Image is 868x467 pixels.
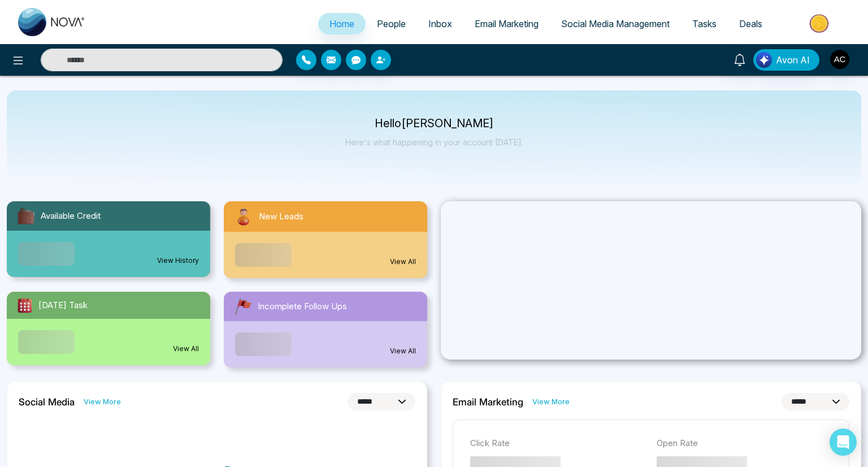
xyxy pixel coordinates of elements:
[475,18,539,29] span: Email Marketing
[329,18,354,29] span: Home
[453,396,523,408] h2: Email Marketing
[779,11,861,36] img: Market-place.gif
[217,201,434,278] a: New LeadsView All
[830,429,857,456] div: Open Intercom Messenger
[217,292,434,367] a: Incomplete Follow UpsView All
[318,13,366,34] a: Home
[728,13,774,34] a: Deals
[173,344,199,354] a: View All
[739,18,762,29] span: Deals
[345,137,523,147] p: Here's what happening in your account [DATE].
[16,206,36,226] img: availableCredit.svg
[19,396,75,408] h2: Social Media
[681,13,728,34] a: Tasks
[233,206,254,227] img: newLeads.svg
[233,296,253,317] img: followUps.svg
[561,18,670,29] span: Social Media Management
[657,437,832,450] p: Open Rate
[390,346,416,356] a: View All
[157,256,199,266] a: View History
[18,8,86,36] img: Nova CRM Logo
[756,52,772,68] img: Lead Flow
[377,18,406,29] span: People
[84,396,121,407] a: View More
[345,119,523,128] p: Hello [PERSON_NAME]
[550,13,681,34] a: Social Media Management
[692,18,717,29] span: Tasks
[830,50,849,69] img: User Avatar
[390,257,416,267] a: View All
[470,437,645,450] p: Click Rate
[258,300,347,313] span: Incomplete Follow Ups
[428,18,452,29] span: Inbox
[417,13,463,34] a: Inbox
[463,13,550,34] a: Email Marketing
[532,396,570,407] a: View More
[41,210,101,223] span: Available Credit
[366,13,417,34] a: People
[259,210,303,223] span: New Leads
[16,296,34,314] img: todayTask.svg
[38,299,88,312] span: [DATE] Task
[776,53,810,67] span: Avon AI
[753,49,819,71] button: Avon AI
